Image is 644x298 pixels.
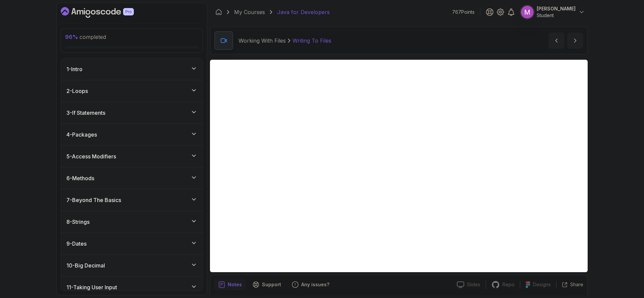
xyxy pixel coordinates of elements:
[66,87,88,95] h3: 2 - Loops
[292,37,331,45] p: Writing To Files
[537,5,576,12] p: [PERSON_NAME]
[61,189,203,211] button: 7-Beyond The Basics
[61,124,203,145] button: 4-Packages
[238,37,286,45] p: Working With Files
[66,65,83,73] h3: 1 - Intro
[537,12,576,19] p: Student
[301,281,329,288] p: Any issues?
[210,60,588,272] iframe: 2 - Writing To Files
[548,33,565,49] button: previous content
[66,218,90,226] h3: 8 - Strings
[288,279,333,290] button: Feedback button
[61,211,203,233] button: 8-Strings
[570,281,583,288] p: Share
[61,255,203,276] button: 10-Big Decimal
[502,281,515,288] p: Repo
[66,174,94,182] h3: 6 - Methods
[65,34,106,40] span: completed
[66,261,105,269] h3: 10 - Big Decimal
[65,34,78,40] span: 96 %
[215,9,222,15] a: Dashboard
[521,6,534,18] img: user profile image
[262,281,281,288] p: Support
[556,281,583,288] button: Share
[214,279,246,290] button: notes button
[533,281,551,288] p: Designs
[521,5,585,19] button: user profile image[PERSON_NAME]Student
[277,8,330,16] p: Java for Developers
[61,277,203,298] button: 11-Taking User Input
[61,80,203,102] button: 2-Loops
[61,102,203,123] button: 3-If Statements
[61,233,203,254] button: 9-Dates
[249,279,285,290] button: Support button
[567,33,583,49] button: next content
[61,58,203,80] button: 1-Intro
[228,281,242,288] p: Notes
[61,146,203,167] button: 5-Access Modifiers
[66,152,116,160] h3: 5 - Access Modifiers
[66,196,121,204] h3: 7 - Beyond The Basics
[66,240,87,248] h3: 9 - Dates
[234,8,265,16] a: My Courses
[66,109,105,117] h3: 3 - If Statements
[61,7,149,18] a: Dashboard
[66,131,97,139] h3: 4 - Packages
[66,283,117,291] h3: 11 - Taking User Input
[467,281,480,288] p: Slides
[452,9,475,15] p: 767 Points
[61,167,203,189] button: 6-Methods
